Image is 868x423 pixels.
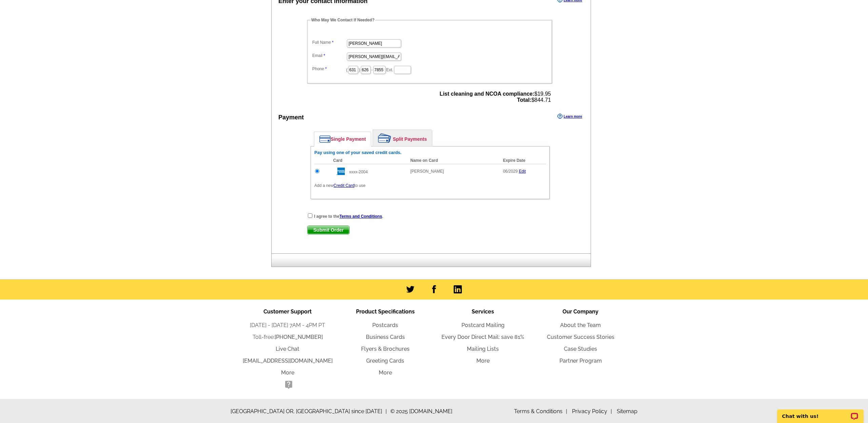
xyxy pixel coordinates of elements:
a: More [281,369,294,376]
a: Partner Program [559,358,602,364]
span: $19.95 $844.71 [440,91,551,103]
img: amex.gif [333,168,345,175]
a: About the Team [560,322,601,328]
span: xxxx-2004 [349,170,368,174]
a: Privacy Policy [572,408,612,415]
span: [GEOGRAPHIC_DATA] OR, [GEOGRAPHIC_DATA] since [DATE] [231,407,387,416]
h6: Pay using one of your saved credit cards. [314,150,546,155]
a: More [476,358,490,364]
a: Postcards [372,322,398,328]
a: Case Studies [564,346,597,352]
a: Sitemap [617,408,637,415]
a: Flyers & Brochures [361,346,410,352]
iframe: LiveChat chat widget [773,402,868,423]
a: Live Chat [276,346,299,352]
li: Toll-free: [239,333,336,341]
img: split-payment.png [378,133,391,143]
span: Our Company [563,308,598,315]
a: Customer Success Stories [547,334,614,340]
strong: Total: [517,97,531,103]
th: Card [330,157,407,164]
li: [DATE] - [DATE] 7AM - 4PM PT [239,321,336,329]
a: [EMAIL_ADDRESS][DOMAIN_NAME] [243,358,333,364]
span: Services [472,308,494,315]
a: Split Payments [373,130,432,146]
p: Add a new to use [314,182,546,189]
a: Terms & Conditions [514,408,567,415]
a: Business Cards [366,334,405,340]
a: Greeting Cards [366,358,404,364]
a: [PHONE_NUMBER] [275,334,323,340]
span: 06/2029 [503,169,517,174]
span: Customer Support [263,308,312,315]
a: Edit [519,169,526,174]
a: More [379,369,392,376]
span: [PERSON_NAME] [410,169,444,174]
a: Every Door Direct Mail: save 81% [441,334,524,340]
dd: ( ) - Ext. [311,64,549,75]
strong: I agree to the . [314,214,383,219]
div: Payment [278,113,304,122]
th: Name on Card [407,157,499,164]
th: Expire Date [499,157,546,164]
a: Mailing Lists [467,346,499,352]
strong: List cleaning and NCOA compliance: [440,91,534,97]
a: Single Payment [314,132,371,146]
img: single-payment.png [319,135,331,143]
label: Email [312,53,346,59]
label: Full Name [312,39,346,45]
a: Terms and Conditions [339,214,382,219]
legend: Who May We Contact If Needed? [311,17,375,23]
label: Phone [312,66,346,72]
a: Learn more [557,114,582,119]
a: Credit Card [334,183,354,188]
span: Submit Order [308,226,349,234]
span: © 2025 [DOMAIN_NAME] [390,407,452,416]
span: Product Specifications [356,308,415,315]
a: Postcard Mailing [461,322,505,328]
